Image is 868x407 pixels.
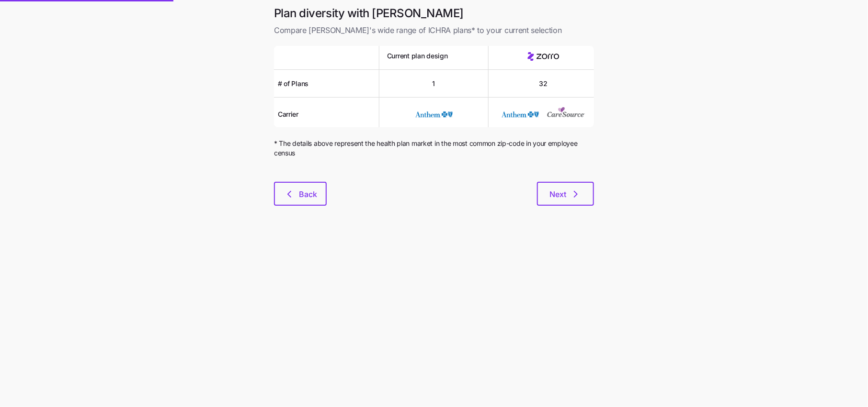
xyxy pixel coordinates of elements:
[299,188,317,200] span: Back
[278,79,308,88] span: # of Plans
[537,182,594,206] button: Next
[274,139,594,158] span: * The details above represent the health plan market in the most common zip-code in your employee...
[433,79,435,88] span: 1
[387,51,448,61] span: Current plan design
[547,105,585,123] img: Carrier
[415,105,453,123] img: Carrier
[274,6,594,21] h1: Plan diversity with [PERSON_NAME]
[274,182,327,206] button: Back
[278,110,298,119] span: Carrier
[501,105,539,123] img: Carrier
[274,24,594,36] span: Compare [PERSON_NAME]'s wide range of ICHRA plans* to your current selection
[539,79,547,88] span: 32
[549,188,566,200] span: Next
